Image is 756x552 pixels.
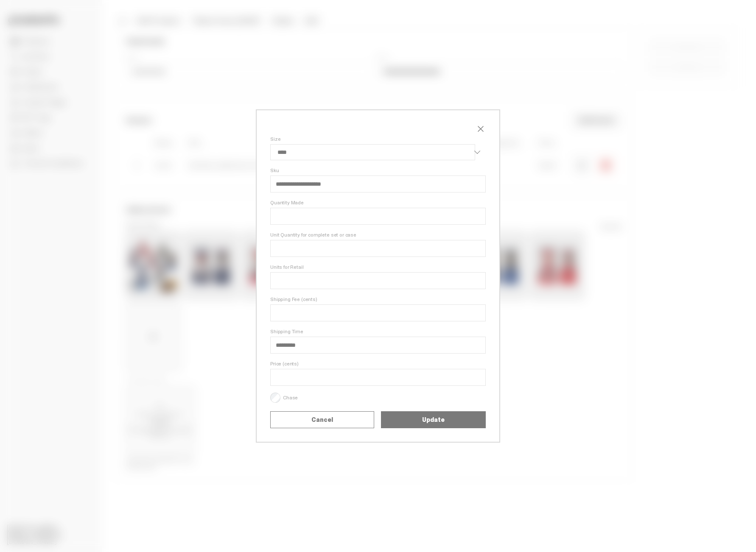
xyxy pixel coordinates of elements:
[270,337,486,354] input: Shipping Time
[270,264,486,270] span: Units for Retail
[270,136,486,142] span: Size
[270,393,486,403] span: Chase
[270,240,486,257] input: Unit Quantity for complete set or case
[270,411,374,428] button: Cancel
[270,199,486,206] span: Quantity Made
[270,304,486,321] input: Shipping Fee (cents)
[381,411,486,428] button: Update
[270,231,486,238] span: Unit Quantity for complete set or case
[270,176,486,192] input: Sku
[476,124,486,134] button: close
[270,167,486,174] span: Sku
[270,360,486,367] span: Price (cents)
[270,272,486,289] input: Units for Retail
[270,144,475,160] select: Size
[270,296,486,303] span: Shipping Fee (cents)
[270,328,486,335] span: Shipping Time
[270,393,280,403] input: Chase
[270,208,486,225] input: Quantity Made
[270,369,486,386] input: Price (cents)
